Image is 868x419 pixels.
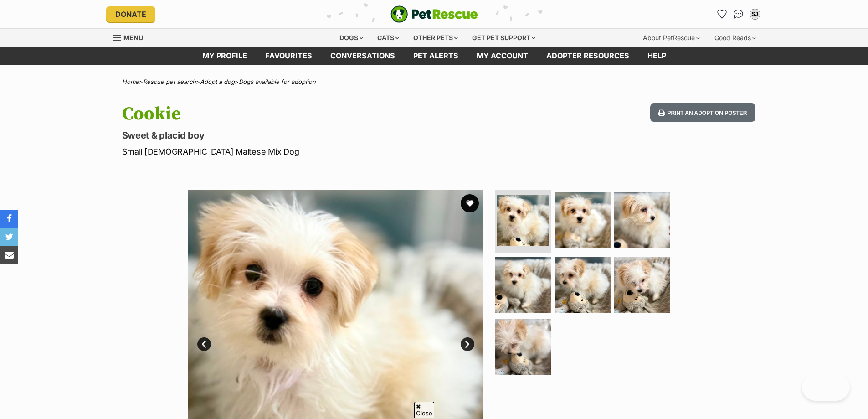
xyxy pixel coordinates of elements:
img: chat-41dd97257d64d25036548639549fe6c8038ab92f7586957e7f3b1b290dea8141.svg [734,10,743,19]
iframe: Help Scout Beacon - Open [802,373,850,401]
a: PetRescue [390,5,478,23]
img: logo-e224e6f780fb5917bec1dbf3a21bbac754714ae5b6737aabdf751b685950b380.svg [390,5,478,23]
a: Next [461,337,474,351]
div: Cats [371,29,406,47]
a: Favourites [256,47,321,65]
a: My account [467,47,537,65]
a: My profile [193,47,256,65]
button: My account [748,7,762,21]
img: Photo of Cookie [497,195,549,246]
a: Menu [113,29,149,45]
img: Photo of Cookie [495,319,551,375]
a: Adopter resources [537,47,638,65]
a: Rescue pet search [143,78,196,85]
a: Favourites [715,7,729,21]
button: Print an adoption poster [650,103,755,122]
div: SJ [750,10,760,19]
button: favourite [461,194,479,212]
h1: Cookie [122,103,508,124]
div: > > > [99,78,769,85]
div: Other pets [407,29,464,47]
img: Photo of Cookie [614,257,670,313]
a: Dogs available for adoption [239,78,316,85]
div: About PetRescue [637,29,706,47]
a: conversations [321,47,404,65]
a: Home [122,78,139,85]
a: Help [638,47,675,65]
a: Donate [106,6,155,22]
img: Photo of Cookie [614,192,670,248]
p: Small [DEMOGRAPHIC_DATA] Maltese Mix Dog [122,145,508,158]
span: Menu [123,34,143,41]
a: Adopt a dog [200,78,235,85]
div: Get pet support [466,29,542,47]
div: Dogs [333,29,370,47]
a: Pet alerts [404,47,467,65]
img: Photo of Cookie [555,192,611,248]
span: Close [414,402,434,418]
a: Prev [197,337,211,351]
img: Photo of Cookie [555,257,611,313]
div: Good Reads [708,29,762,47]
p: Sweet & placid boy [122,129,508,142]
ul: Account quick links [715,7,762,21]
a: Conversations [731,7,746,21]
img: Photo of Cookie [495,257,551,313]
